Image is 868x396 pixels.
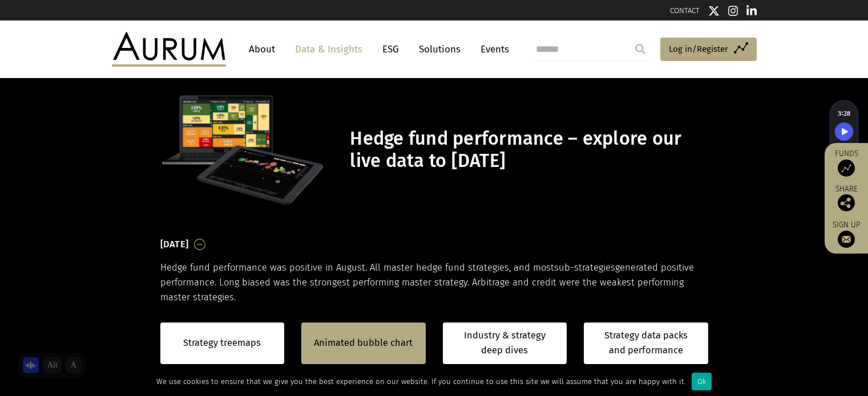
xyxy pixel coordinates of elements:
img: Sign up to our newsletter [838,231,855,248]
img: Twitter icon [708,5,720,17]
img: Share this post [838,194,855,211]
a: Funds [830,149,862,177]
a: Industry & strategy deep dives [443,322,567,364]
a: Animated bubble chart [314,336,413,350]
a: Sign up [830,220,862,248]
div: Ok [692,373,712,390]
a: CONTACT [670,6,700,15]
img: Access Funds [838,160,855,177]
span: sub-strategies [554,262,615,273]
a: About [243,39,281,60]
p: Hedge fund performance was positive in August. All master hedge fund strategies, and most generat... [160,260,708,305]
h3: [DATE] [160,236,189,253]
input: Submit [629,38,652,60]
a: Data & Insights [289,39,368,60]
a: Events [475,39,509,60]
a: Solutions [413,39,466,60]
h1: Hedge fund performance – explore our live data to [DATE] [350,128,705,172]
a: Strategy treemaps [183,336,261,350]
a: Strategy data packs and performance [584,322,708,364]
img: Linkedin icon [746,5,757,17]
span: Log in/Register [669,42,728,56]
a: Log in/Register [660,38,757,62]
a: ESG [377,39,405,60]
img: Instagram icon [728,5,738,17]
img: Aurum [112,32,226,66]
div: Share [830,185,862,211]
